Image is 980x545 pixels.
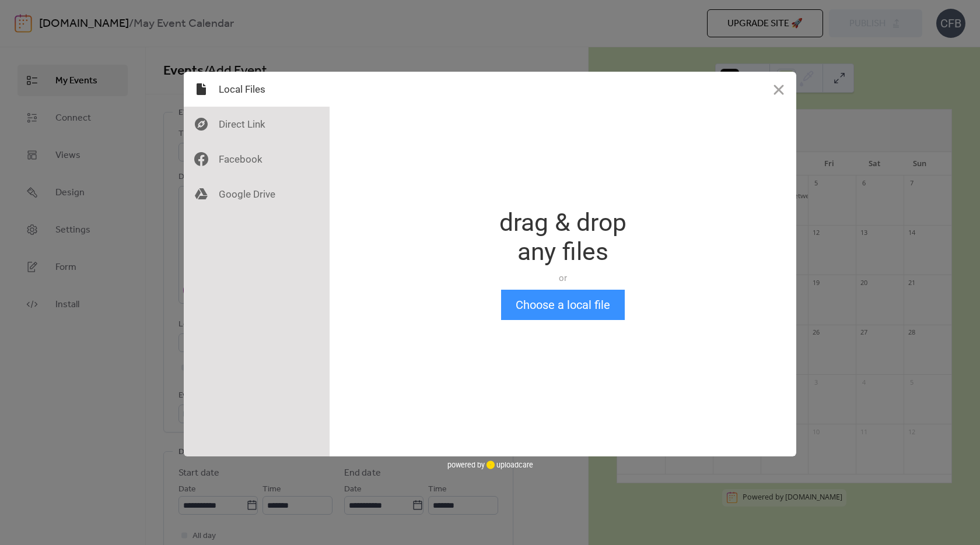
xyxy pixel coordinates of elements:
[499,272,626,284] div: or
[501,290,625,320] button: Choose a local file
[447,456,533,474] div: powered by
[184,107,330,142] div: Direct Link
[499,208,626,266] div: drag & drop any files
[184,72,330,107] div: Local Files
[184,177,330,212] div: Google Drive
[184,142,330,177] div: Facebook
[761,72,796,107] button: Close
[485,460,533,469] a: uploadcare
